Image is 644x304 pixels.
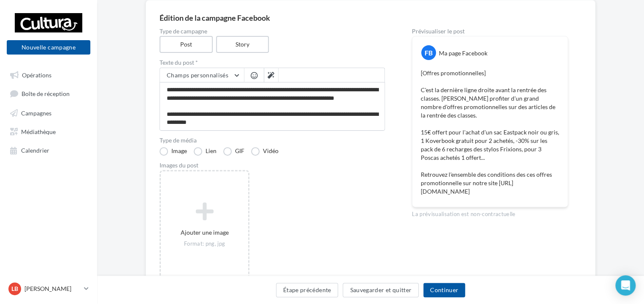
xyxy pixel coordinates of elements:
[615,275,636,296] div: Open Intercom Messenger
[194,147,216,156] label: Lien
[5,67,92,82] a: Opérations
[423,283,465,297] button: Continuer
[412,28,568,34] div: Prévisualiser le post
[167,71,228,79] span: Champs personnalisés
[251,147,279,156] label: Vidéo
[5,123,92,139] a: Médiathèque
[22,71,51,78] span: Opérations
[160,60,385,66] label: Texte du post *
[412,207,568,218] div: La prévisualisation est non-contractuelle
[160,36,213,53] label: Post
[439,49,487,58] div: Ma page Facebook
[21,109,51,116] span: Campagnes
[421,69,559,196] p: [Offres promotionnelles] C'est la dernière ligne droite avant la rentrée des classes. [PERSON_NAM...
[160,147,187,156] label: Image
[216,36,269,53] label: Story
[421,45,436,60] div: FB
[7,40,90,55] button: Nouvelle campagne
[343,283,419,297] button: Sauvegarder et quitter
[160,162,385,168] div: Images du post
[223,147,244,156] label: GIF
[11,285,18,293] span: LB
[21,147,49,154] span: Calendrier
[21,128,56,135] span: Médiathèque
[160,28,385,34] label: Type de campagne
[7,281,90,297] a: LB [PERSON_NAME]
[5,142,92,157] a: Calendrier
[24,285,81,293] p: [PERSON_NAME]
[276,283,338,297] button: Étape précédente
[160,68,244,82] button: Champs personnalisés
[160,137,385,143] label: Type de média
[5,105,92,120] a: Campagnes
[160,14,582,22] div: Édition de la campagne Facebook
[22,90,70,97] span: Boîte de réception
[5,85,92,101] a: Boîte de réception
